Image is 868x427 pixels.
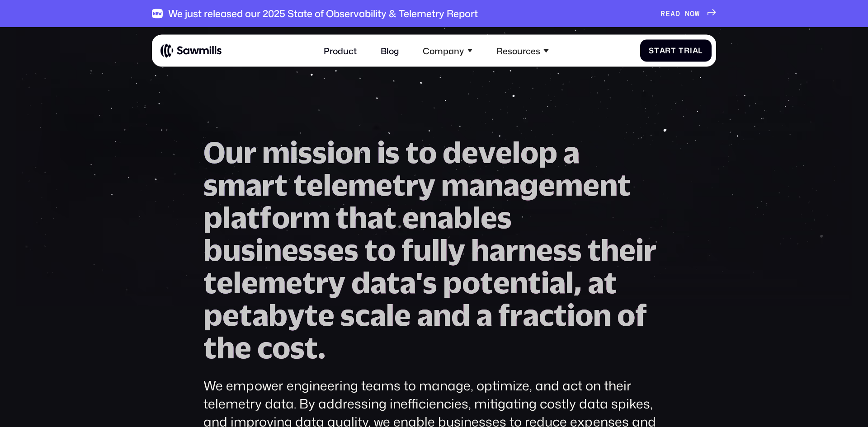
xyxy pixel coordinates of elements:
span: R [660,9,665,18]
a: StartTrial [640,39,712,61]
span: r [510,298,523,331]
span: d [351,266,370,298]
span: e [331,168,348,201]
span: m [218,168,245,201]
span: g [519,168,538,201]
span: o [377,233,396,266]
span: t [302,266,316,298]
span: a [476,298,492,331]
span: l [432,233,440,266]
span: y [448,233,465,266]
span: A [670,9,675,18]
span: r [644,233,656,266]
span: s [298,136,312,168]
span: f [498,298,510,331]
span: s [497,201,512,233]
span: t [406,136,419,168]
span: t [392,168,406,201]
span: r [684,46,690,55]
span: t [528,266,541,298]
span: e [493,266,510,298]
span: n [485,168,503,201]
span: t [247,201,260,233]
span: n [518,233,536,266]
span: o [335,136,353,168]
span: e [222,298,239,331]
span: a [367,201,383,233]
span: t [305,298,318,331]
span: a [370,298,386,331]
span: h [471,233,489,266]
span: l [472,201,481,233]
span: e [235,331,251,363]
span: t [387,266,400,298]
span: o [575,298,593,331]
span: a [523,298,539,331]
span: e [536,233,553,266]
span: m [302,201,330,233]
span: o [462,266,480,298]
div: Company [423,45,464,56]
span: r [316,266,328,298]
span: e [538,168,555,201]
span: t [203,331,217,363]
span: t [554,298,567,331]
span: c [257,331,272,363]
span: e [619,233,636,266]
span: a [400,266,416,298]
span: e [282,233,298,266]
span: l [698,46,703,55]
span: s [290,331,305,363]
span: f [401,233,413,266]
span: h [217,331,235,363]
span: a [563,136,580,168]
span: n [353,136,371,168]
span: s [553,233,567,266]
span: m [555,168,583,201]
span: u [222,233,241,266]
span: a [549,266,566,298]
span: a [252,298,269,331]
span: y [328,266,345,298]
span: e [394,298,411,331]
span: a [245,168,262,201]
span: t [588,233,601,266]
span: l [566,266,574,298]
div: We just released our 2025 State of Observability & Telemetry Report [168,8,478,19]
span: t [480,266,493,298]
span: r [290,201,302,233]
span: t [203,266,217,298]
span: i [541,266,549,298]
span: s [340,298,355,331]
span: s [423,266,437,298]
span: l [440,233,448,266]
span: n [593,298,611,331]
span: e [217,266,233,298]
span: T [679,46,684,55]
span: . [318,331,325,363]
span: r [262,168,274,201]
div: Resources [496,45,540,56]
span: s [313,233,327,266]
span: O [690,9,695,18]
span: i [290,136,298,168]
span: o [520,136,538,168]
span: p [203,298,222,331]
span: f [260,201,272,233]
span: e [481,201,497,233]
span: l [233,266,241,298]
span: p [538,136,557,168]
span: S [649,46,654,55]
span: i [636,233,644,266]
span: y [418,168,435,201]
span: l [512,136,520,168]
span: n [433,298,451,331]
span: i [327,136,335,168]
span: e [495,136,512,168]
span: o [419,136,437,168]
span: o [617,298,635,331]
span: u [225,136,244,168]
span: r [665,46,671,55]
span: m [441,168,469,201]
span: l [222,201,231,233]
